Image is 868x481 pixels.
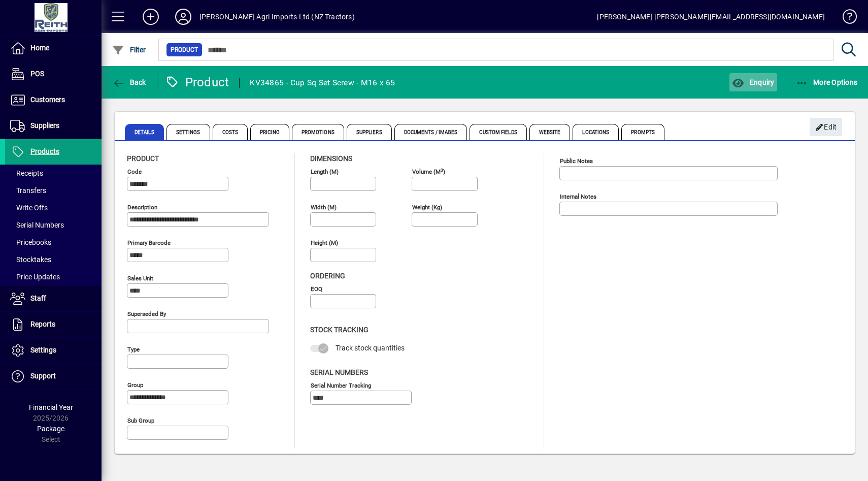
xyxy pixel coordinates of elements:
[199,9,355,25] div: [PERSON_NAME] Agri-Imports Ltd (NZ Tractors)
[127,417,154,424] mat-label: Sub group
[560,157,593,165] mat-label: Public Notes
[10,186,46,195] span: Transfers
[127,310,166,317] mat-label: Superseded by
[250,75,395,91] div: KV34865 - Cup Sq Set Screw - M16 x 65
[30,70,44,78] span: POS
[311,239,338,246] mat-label: Height (m)
[5,312,102,337] a: Reports
[597,9,825,25] div: [PERSON_NAME] [PERSON_NAME][EMAIL_ADDRESS][DOMAIN_NAME]
[810,118,842,136] button: Edit
[573,124,619,140] span: Locations
[10,273,60,281] span: Price Updates
[135,8,167,26] button: Add
[30,121,59,130] span: Suppliers
[30,372,56,380] span: Support
[167,8,199,26] button: Profile
[213,124,248,140] span: Costs
[412,168,445,175] mat-label: Volume (m )
[29,403,73,411] span: Financial Year
[165,74,229,90] div: Product
[30,320,55,328] span: Reports
[5,268,102,285] a: Price Updates
[394,124,468,140] span: Documents / Images
[10,255,51,264] span: Stocktakes
[10,204,48,212] span: Write Offs
[30,95,65,104] span: Customers
[310,272,345,280] span: Ordering
[5,216,102,234] a: Serial Numbers
[621,124,664,140] span: Prompts
[311,204,337,211] mat-label: Width (m)
[347,124,392,140] span: Suppliers
[311,168,339,175] mat-label: Length (m)
[310,326,369,334] span: Stock Tracking
[112,46,146,54] span: Filter
[5,286,102,311] a: Staff
[250,124,289,140] span: Pricing
[835,2,855,35] a: Knowledge Base
[127,168,142,175] mat-label: Code
[171,45,198,55] span: Product
[311,285,322,293] mat-label: EOQ
[5,36,102,61] a: Home
[112,78,146,86] span: Back
[10,238,51,246] span: Pricebooks
[732,78,774,86] span: Enquiry
[125,124,164,140] span: Details
[5,364,102,389] a: Support
[796,78,858,86] span: More Options
[560,193,596,200] mat-label: Internal Notes
[102,73,157,91] app-page-header-button: Back
[292,124,344,140] span: Promotions
[37,425,64,433] span: Package
[127,381,143,389] mat-label: Group
[10,221,64,229] span: Serial Numbers
[412,204,442,211] mat-label: Weight (Kg)
[5,338,102,363] a: Settings
[5,61,102,87] a: POS
[166,124,210,140] span: Settings
[30,147,59,155] span: Products
[470,124,526,140] span: Custom Fields
[30,346,56,354] span: Settings
[127,154,159,163] span: Product
[5,199,102,216] a: Write Offs
[110,73,149,91] button: Back
[5,234,102,251] a: Pricebooks
[311,381,371,389] mat-label: Serial Number tracking
[127,204,157,211] mat-label: Description
[529,124,571,140] span: Website
[5,182,102,199] a: Transfers
[127,346,140,353] mat-label: Type
[127,239,171,246] mat-label: Primary barcode
[729,73,777,91] button: Enquiry
[793,73,860,91] button: More Options
[30,294,46,302] span: Staff
[30,44,49,52] span: Home
[336,344,405,352] span: Track stock quantities
[10,169,43,177] span: Receipts
[5,251,102,268] a: Stocktakes
[441,167,443,172] sup: 3
[5,87,102,113] a: Customers
[310,368,368,376] span: Serial Numbers
[5,113,102,139] a: Suppliers
[110,41,149,59] button: Filter
[5,165,102,182] a: Receipts
[815,119,837,136] span: Edit
[310,154,352,163] span: Dimensions
[127,275,153,282] mat-label: Sales unit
